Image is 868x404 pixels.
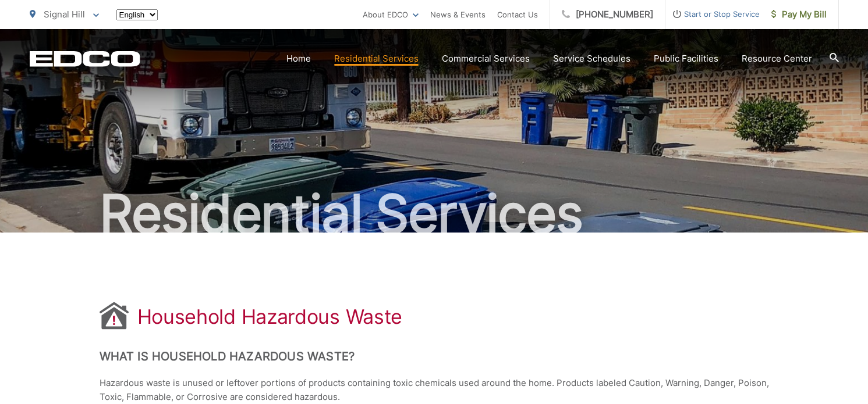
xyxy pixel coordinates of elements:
a: Resource Center [742,52,812,66]
a: Commercial Services [442,52,530,66]
a: EDCD logo. Return to the homepage. [30,51,140,67]
span: Pay My Bill [771,8,827,22]
span: Signal Hill [44,9,85,20]
h1: Household Hazardous Waste [137,305,403,328]
a: News & Events [430,8,486,22]
a: Residential Services [334,52,419,66]
a: About EDCO [363,8,419,22]
select: Select a language [116,9,158,20]
h2: Residential Services [30,185,839,243]
p: Hazardous waste is unused or leftover portions of products containing toxic chemicals used around... [100,376,769,404]
a: Service Schedules [553,52,630,66]
h2: What is Household Hazardous Waste? [100,349,769,363]
a: Contact Us [497,8,538,22]
a: Public Facilities [654,52,718,66]
a: Home [286,52,311,66]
